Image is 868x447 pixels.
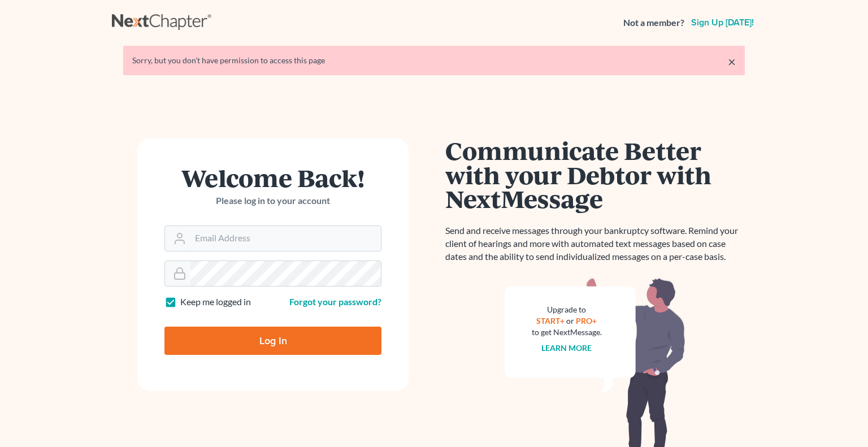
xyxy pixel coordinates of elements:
[567,316,575,326] span: or
[445,224,745,263] p: Send and receive messages through your bankruptcy software. Remind your client of hearings and mo...
[445,138,745,211] h1: Communicate Better with your Debtor with NextMessage
[542,343,592,353] a: Learn more
[689,18,756,27] a: Sign up [DATE]!
[132,55,736,66] div: Sorry, but you don't have permission to access this page
[532,304,602,315] div: Upgrade to
[164,194,381,207] p: Please log in to your account
[190,226,381,251] input: Email Address
[728,55,736,68] a: ×
[623,16,684,29] strong: Not a member?
[164,166,381,190] h1: Welcome Back!
[180,296,251,309] label: Keep me logged in
[537,316,565,326] a: START+
[164,327,381,355] input: Log In
[576,316,597,326] a: PRO+
[289,296,381,307] a: Forgot your password?
[532,327,602,338] div: to get NextMessage.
